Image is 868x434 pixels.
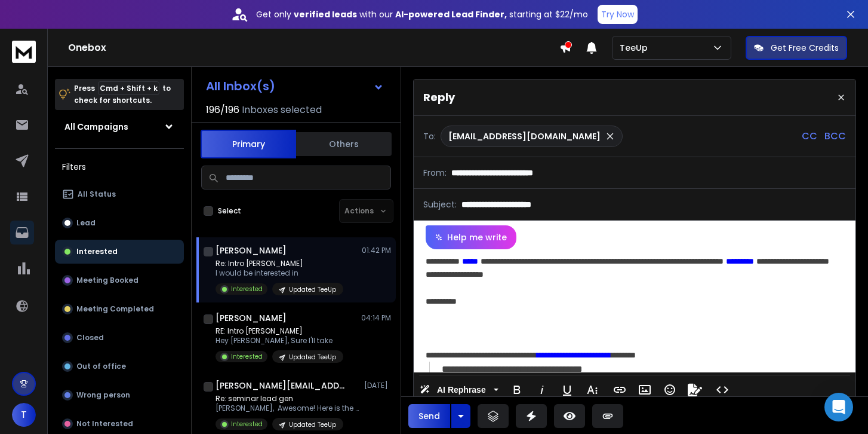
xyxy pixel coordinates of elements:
[216,244,287,256] h1: [PERSON_NAME]
[364,381,391,390] p: [DATE]
[423,198,457,210] p: Subject:
[64,121,128,133] h1: All Campaigns
[231,352,263,361] p: Interested
[55,211,184,235] button: Lead
[598,5,638,24] button: Try Now
[68,41,559,55] h1: Onebox
[55,182,184,206] button: All Status
[216,394,359,404] p: Re: seminar lead gen
[55,240,184,264] button: Interested
[423,89,455,106] p: Reply
[76,362,126,371] p: Out of office
[435,385,488,395] span: AI Rephrase
[12,403,36,427] button: T
[76,390,130,400] p: Wrong person
[216,336,343,346] p: Hey [PERSON_NAME], Sure I'll take
[55,383,184,407] button: Wrong person
[76,218,96,228] p: Lead
[206,103,239,117] span: 196 / 196
[296,131,392,157] button: Others
[76,333,104,343] p: Closed
[55,158,184,175] h3: Filters
[76,247,118,256] p: Interested
[55,354,184,378] button: Out of office
[426,225,516,249] button: Help me write
[98,81,159,95] span: Cmd + Shift + k
[289,420,336,429] p: Updated TeeUp
[216,259,343,268] p: Re: Intro [PERSON_NAME]
[55,297,184,321] button: Meeting Completed
[423,130,436,142] p: To:
[216,268,343,278] p: I would be interested in
[581,378,604,402] button: More Text
[824,129,846,143] p: BCC
[601,8,634,20] p: Try Now
[55,326,184,350] button: Closed
[216,312,287,324] h1: [PERSON_NAME]
[362,246,391,255] p: 01:42 PM
[684,378,706,402] button: Signature
[506,378,528,402] button: Bold (⌘B)
[746,36,847,60] button: Get Free Credits
[218,206,241,216] label: Select
[78,190,116,199] p: All Status
[76,419,133,429] p: Not Interested
[294,8,357,20] strong: verified leads
[824,393,853,421] div: Open Intercom Messenger
[408,404,450,428] button: Send
[289,353,336,362] p: Updated TeeUp
[361,313,391,323] p: 04:14 PM
[531,378,553,402] button: Italic (⌘I)
[395,8,507,20] strong: AI-powered Lead Finder,
[256,8,588,20] p: Get only with our starting at $22/mo
[417,378,501,402] button: AI Rephrase
[216,404,359,413] p: [PERSON_NAME], Awesome! Here is the video [[URL][DOMAIN_NAME]] I
[76,276,138,285] p: Meeting Booked
[196,74,393,98] button: All Inbox(s)
[658,378,681,402] button: Emoticons
[633,378,656,402] button: Insert Image (⌘P)
[289,285,336,294] p: Updated TeeUp
[231,285,263,294] p: Interested
[55,115,184,139] button: All Campaigns
[620,42,652,54] p: TeeUp
[206,80,275,92] h1: All Inbox(s)
[608,378,631,402] button: Insert Link (⌘K)
[201,130,296,158] button: Primary
[216,326,343,336] p: RE: Intro [PERSON_NAME]
[12,41,36,63] img: logo
[448,130,601,142] p: [EMAIL_ADDRESS][DOMAIN_NAME]
[771,42,839,54] p: Get Free Credits
[231,420,263,429] p: Interested
[76,304,154,314] p: Meeting Completed
[802,129,817,143] p: CC
[711,378,734,402] button: Code View
[423,167,447,179] p: From:
[55,268,184,292] button: Meeting Booked
[216,380,347,392] h1: [PERSON_NAME][EMAIL_ADDRESS][PERSON_NAME][DOMAIN_NAME]
[242,103,322,117] h3: Inboxes selected
[74,82,171,106] p: Press to check for shortcuts.
[556,378,578,402] button: Underline (⌘U)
